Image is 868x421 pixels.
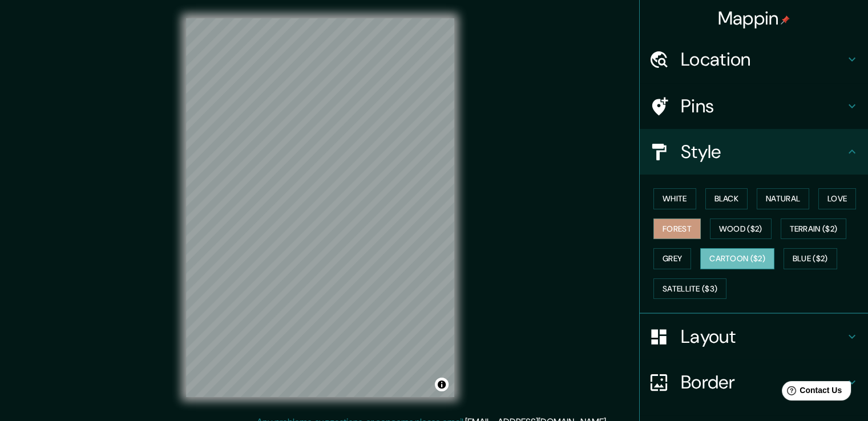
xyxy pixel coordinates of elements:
div: Location [640,37,868,82]
h4: Style [681,140,845,163]
h4: Pins [681,95,845,118]
img: pin-icon.png [781,15,790,25]
button: Grey [653,248,691,269]
h4: Location [681,48,845,71]
button: Love [818,188,856,209]
h4: Mappin [718,7,790,30]
div: Border [640,359,868,405]
button: White [653,188,696,209]
h4: Border [681,371,845,394]
canvas: Map [186,18,454,397]
button: Terrain ($2) [781,218,847,240]
button: Blue ($2) [784,248,837,269]
h4: Layout [681,325,845,348]
button: Cartoon ($2) [700,248,774,269]
button: Satellite ($3) [653,278,726,299]
button: Toggle attribution [435,378,449,391]
button: Forest [653,218,701,240]
button: Black [705,188,748,209]
iframe: Help widget launcher [766,377,855,408]
button: Wood ($2) [710,218,772,240]
div: Style [640,129,868,175]
button: Natural [757,188,809,209]
div: Layout [640,314,868,359]
div: Pins [640,83,868,129]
